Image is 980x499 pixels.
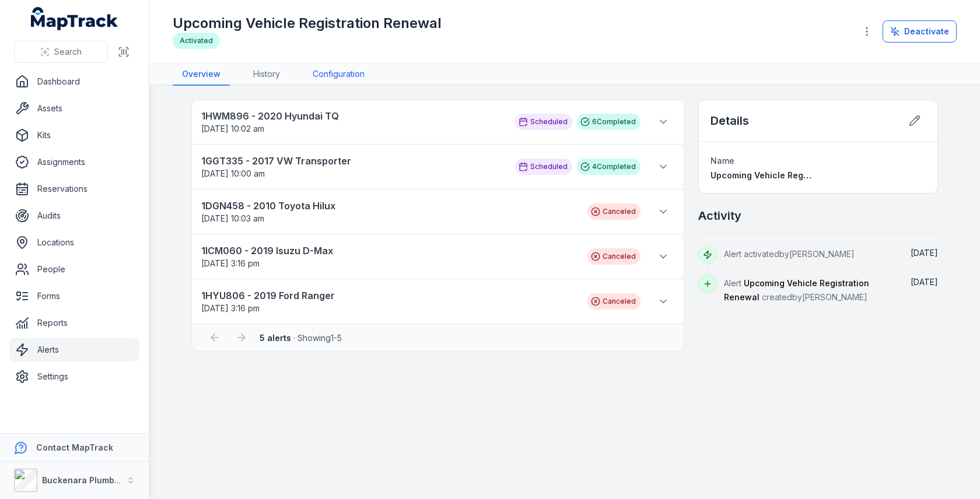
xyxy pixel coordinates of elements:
a: Forms [9,284,139,308]
div: Scheduled [515,159,572,175]
a: Assignments [9,150,139,174]
strong: Contact MapTrack [36,442,113,452]
a: Configuration [303,64,374,86]
h2: Details [710,113,749,129]
button: Search [14,41,108,63]
div: Canceled [587,203,640,220]
time: 14/09/2025, 10:02:00 am [201,124,264,133]
a: Locations [9,231,139,254]
h1: Upcoming Vehicle Registration Renewal [173,14,442,33]
span: Upcoming Vehicle Registration Renewal [724,278,869,302]
a: Settings [9,365,139,388]
span: [DATE] 10:00 am [201,168,265,178]
span: [DATE] [911,248,938,258]
strong: 1HWM896 - 2020 Hyundai TQ [201,109,503,123]
strong: Buckenara Plumbing Gas & Electrical [42,475,195,485]
span: [DATE] 10:02 am [201,124,264,133]
span: Alert activated by [PERSON_NAME] [724,249,855,259]
time: 13/09/2025, 10:00:00 am [201,168,265,178]
div: Canceled [587,293,640,310]
a: Audits [9,204,139,227]
time: 08/08/2025, 3:16:00 pm [201,303,260,313]
strong: 1ICM060 - 2019 Isuzu D-Max [201,244,576,258]
span: [DATE] [911,277,938,287]
a: 1HWM896 - 2020 Hyundai TQ[DATE] 10:02 am [201,109,503,135]
div: 6 Completed [577,114,640,130]
strong: 1HYU806 - 2019 Ford Ranger [201,289,576,303]
a: 1GGT335 - 2017 VW Transporter[DATE] 10:00 am [201,154,503,180]
a: Overview [173,64,230,86]
span: Upcoming Vehicle Registration Renewal [710,170,876,180]
a: 1DGN458 - 2010 Toyota Hilux[DATE] 10:03 am [201,199,576,224]
div: Scheduled [515,114,572,130]
h2: Activity [698,208,741,224]
a: People [9,258,139,281]
a: Reservations [9,177,139,201]
span: [DATE] 10:03 am [201,213,264,223]
strong: 1DGN458 - 2010 Toyota Hilux [201,199,576,213]
a: 1HYU806 - 2019 Ford Ranger[DATE] 3:16 pm [201,289,576,314]
a: History [244,64,289,86]
button: Deactivate [883,20,957,43]
span: Search [54,46,82,58]
a: MapTrack [31,7,118,30]
time: 27/06/2025, 3:12:29 pm [911,277,938,287]
time: 10/08/2025, 10:03:00 am [201,213,264,223]
strong: 5 alerts [260,333,291,343]
span: Name [710,156,734,166]
time: 08/08/2025, 3:16:00 pm [201,258,260,268]
span: Alert created by [PERSON_NAME] [724,278,869,302]
div: 4 Completed [577,159,640,175]
a: Dashboard [9,70,139,93]
div: Activated [173,33,220,49]
span: [DATE] 3:16 pm [201,258,260,268]
time: 27/06/2025, 3:13:15 pm [911,248,938,258]
span: · Showing 1 - 5 [260,333,342,343]
strong: 1GGT335 - 2017 VW Transporter [201,154,503,168]
span: [DATE] 3:16 pm [201,303,260,313]
a: Reports [9,311,139,335]
a: 1ICM060 - 2019 Isuzu D-Max[DATE] 3:16 pm [201,244,576,269]
a: Alerts [9,338,139,361]
a: Kits [9,124,139,147]
a: Assets [9,97,139,120]
div: Canceled [587,248,640,265]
